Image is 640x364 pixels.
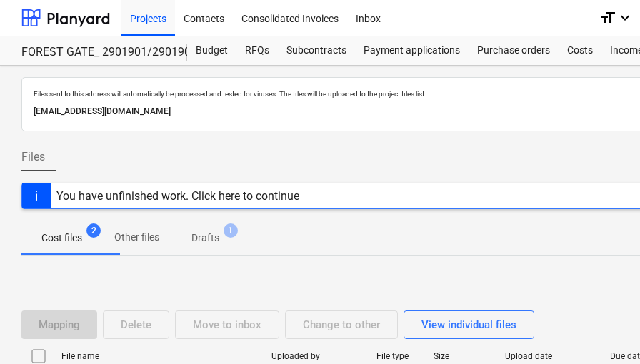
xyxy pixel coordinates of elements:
i: format_size [599,9,616,26]
p: Other files [111,230,162,245]
span: 1 [224,223,238,238]
a: Budget [187,36,236,65]
a: Subcontracts [278,36,355,65]
i: keyboard_arrow_down [616,9,634,26]
span: 2 [86,223,101,238]
a: Payment applications [355,36,469,65]
a: Purchase orders [469,36,559,65]
div: Uploaded by [271,351,365,361]
a: RFQs [236,36,278,65]
iframe: Chat Widget [569,295,640,364]
div: File name [61,351,260,361]
div: Size [434,351,494,361]
div: View individual files [421,315,516,334]
div: Upload date [505,351,599,361]
button: View individual files [404,310,534,339]
span: Files [21,148,45,166]
div: You have unfinished work. Click here to continue [56,189,299,203]
div: FOREST GATE_ 2901901/2901902/2901903 [21,45,170,60]
p: Cost files [41,231,82,246]
div: File type [376,351,422,361]
a: Costs [559,36,601,65]
p: Drafts [191,231,219,246]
